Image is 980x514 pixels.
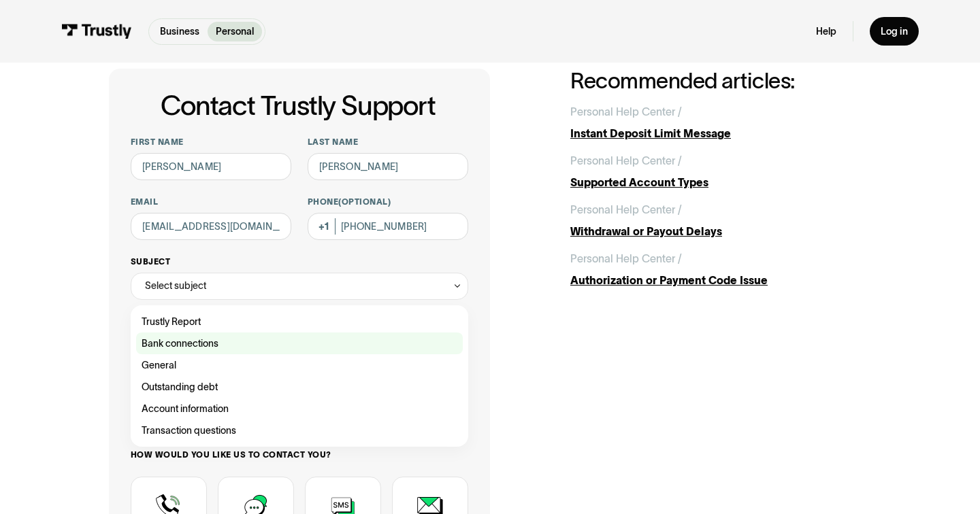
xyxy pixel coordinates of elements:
p: Business [160,24,199,39]
div: Personal Help Center / [570,152,682,169]
label: Phone [308,196,468,207]
input: Howard [308,153,468,180]
h2: Recommended articles: [570,69,871,92]
label: Subject [131,256,468,267]
div: Log in [881,25,908,37]
div: Select subject [131,273,468,300]
span: Trustly Report [142,313,201,330]
div: Withdrawal or Payout Delays [570,223,871,239]
span: (Optional) [338,197,391,206]
span: Outstanding debt [142,379,218,395]
div: Personal Help Center / [570,250,682,267]
div: Authorization or Payment Code Issue [570,272,871,288]
a: Personal Help Center /Instant Deposit Limit Message [570,103,871,141]
div: Supported Account Types [570,174,871,190]
a: Personal Help Center /Withdrawal or Payout Delays [570,201,871,239]
h1: Contact Trustly Support [128,90,468,120]
div: Personal Help Center / [570,103,682,120]
a: Business [152,22,208,41]
span: General [142,357,176,373]
label: How would you like us to contact you? [131,449,468,460]
input: (555) 555-5555 [308,213,468,240]
a: Log in [870,17,919,46]
a: Help [816,25,836,37]
label: Email [131,196,291,207]
label: First name [131,137,291,148]
div: Personal Help Center / [570,201,682,218]
span: Bank connections [142,335,218,352]
span: Account information [142,400,229,417]
img: Trustly Logo [61,24,132,39]
a: Personal Help Center /Supported Account Types [570,152,871,190]
a: Personal [208,22,262,41]
input: Alex [131,153,291,180]
div: Instant Deposit Limit Message [570,125,871,141]
nav: Select subject [131,300,468,447]
input: alex@mail.com [131,213,291,240]
label: Last name [308,137,468,148]
a: Personal Help Center /Authorization or Payment Code Issue [570,250,871,288]
p: Personal [216,24,254,39]
span: Transaction questions [142,422,236,439]
div: Select subject [145,277,206,294]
